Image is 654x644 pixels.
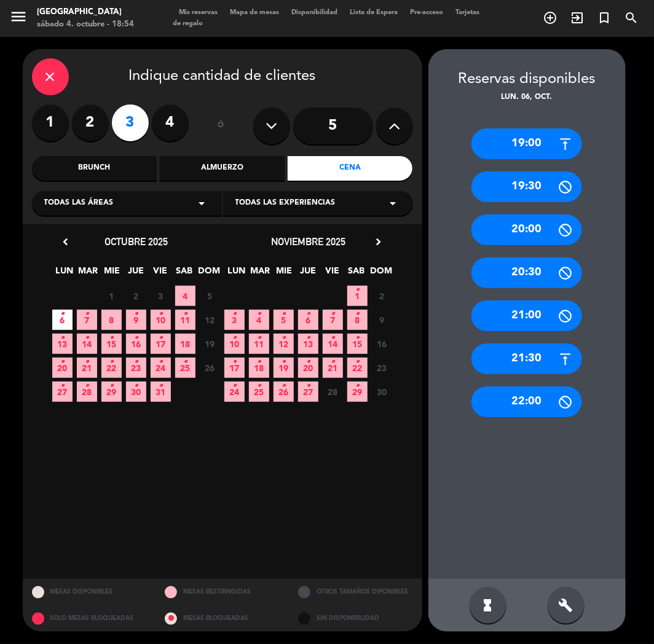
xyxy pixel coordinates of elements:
span: 14 [323,334,343,354]
i: • [355,352,360,372]
i: • [355,280,360,300]
i: • [232,304,237,324]
span: 9 [372,310,392,330]
i: • [232,328,237,348]
span: 25 [249,382,269,402]
span: 10 [151,310,171,330]
i: • [134,304,138,324]
span: 8 [347,310,368,330]
span: 20 [52,358,73,378]
span: SAB [346,264,366,284]
span: 26 [274,382,294,402]
i: • [306,328,310,348]
i: • [331,304,335,324]
span: 15 [101,334,122,354]
span: 15 [347,334,368,354]
span: 4 [249,310,269,330]
i: • [183,304,187,324]
span: 5 [200,286,220,306]
div: sábado 4. octubre - 18:54 [37,18,134,31]
div: 20:30 [471,257,582,288]
i: • [257,376,261,396]
i: arrow_drop_down [195,196,210,211]
i: • [85,352,89,372]
span: 12 [274,334,294,354]
span: VIE [150,264,170,284]
span: 27 [298,382,318,402]
div: Cena [288,156,412,181]
span: 17 [151,334,171,354]
div: SOLO MESAS BLOQUEADAS [23,605,156,632]
i: • [60,352,65,372]
i: • [257,304,261,324]
i: • [282,328,286,348]
span: noviembre 2025 [271,235,345,248]
span: 19 [200,334,220,354]
span: 1 [347,286,368,306]
span: 7 [77,310,97,330]
span: 13 [298,334,318,354]
span: 11 [175,310,195,330]
span: 6 [52,310,73,330]
span: Disponibilidad [285,9,344,16]
span: 16 [126,334,146,354]
span: 5 [274,310,294,330]
i: • [257,328,261,348]
i: • [109,328,114,348]
i: menu [9,7,28,26]
i: chevron_left [60,235,73,248]
span: MIE [102,264,122,284]
i: • [355,376,360,396]
i: chevron_right [372,235,385,248]
i: • [159,328,163,348]
div: 21:00 [471,300,582,331]
span: MAR [78,264,98,284]
i: • [60,304,65,324]
span: Todas las experiencias [235,197,336,210]
i: close [43,69,58,84]
span: 19 [274,358,294,378]
i: • [232,376,237,396]
span: 10 [224,334,245,354]
span: 20 [298,358,318,378]
span: 18 [249,358,269,378]
i: • [331,352,335,372]
div: MESAS RESTRINGIDAS [156,579,289,605]
span: 30 [372,382,392,402]
span: 11 [249,334,269,354]
i: • [306,376,310,396]
span: SAB [174,264,194,284]
label: 4 [152,104,189,141]
i: • [60,376,65,396]
div: 21:30 [471,344,582,374]
i: • [109,352,114,372]
span: 24 [224,382,245,402]
label: 2 [72,104,109,141]
div: Almuerzo [160,156,285,181]
i: • [232,352,237,372]
span: 1 [101,286,122,306]
div: 20:00 [471,214,582,245]
span: 21 [323,358,343,378]
span: JUE [126,264,146,284]
i: • [306,352,310,372]
span: VIE [322,264,342,284]
span: 7 [323,310,343,330]
span: 13 [52,334,73,354]
i: turned_in_not [597,10,612,25]
span: DOM [370,264,390,284]
i: • [257,352,261,372]
span: 28 [77,382,97,402]
i: • [85,376,89,396]
span: JUE [298,264,318,284]
span: 27 [52,382,73,402]
i: • [109,376,114,396]
i: add_circle_outline [543,10,557,25]
div: MESAS BLOQUEADAS [156,605,289,632]
i: arrow_drop_down [386,196,401,211]
span: Mapa de mesas [224,9,285,16]
span: Mis reservas [173,9,224,16]
span: 25 [175,358,195,378]
i: exit_to_app [570,10,585,25]
i: • [331,328,335,348]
